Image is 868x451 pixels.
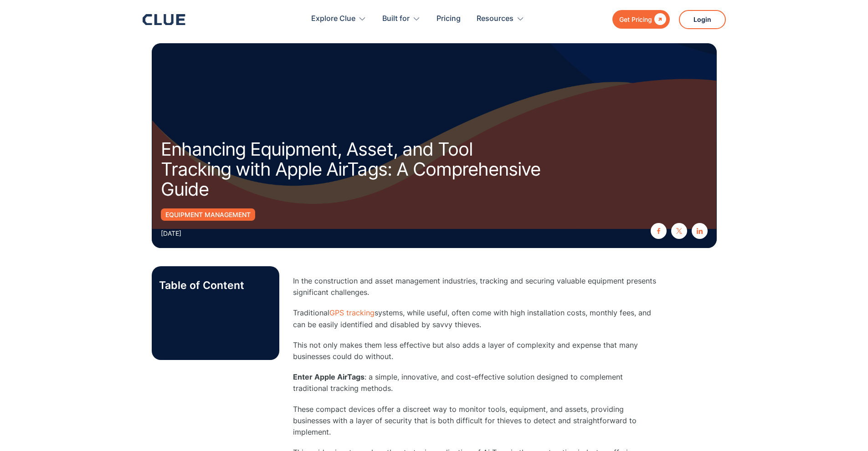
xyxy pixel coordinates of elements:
[612,10,670,29] a: Get Pricing
[161,228,181,239] div: [DATE]
[382,5,421,33] div: Built for
[311,5,355,33] div: Explore Clue
[293,372,365,381] strong: Enter Apple AirTags
[656,228,662,234] img: facebook icon
[293,275,657,298] p: In the construction and asset management industries, tracking and securing valuable equipment pre...
[619,14,652,25] div: Get Pricing
[293,340,657,362] p: This not only makes them less effective but also adds a layer of complexity and expense that many...
[477,5,524,33] div: Resources
[311,5,366,33] div: Explore Clue
[437,5,461,33] a: Pricing
[329,308,375,317] a: GPS tracking
[293,307,657,330] p: Traditional systems, while useful, often come with high installation costs, monthly fees, and can...
[382,5,410,33] div: Built for
[477,5,514,33] div: Resources
[676,228,682,234] img: twitter X icon
[293,371,657,394] p: : a simple, innovative, and cost-effective solution designed to complement traditional tracking m...
[161,208,255,221] a: Equipment Management
[161,139,544,199] h1: Enhancing Equipment, Asset, and Tool Tracking with Apple AirTags: A Comprehensive Guide
[697,228,703,234] img: linkedin icon
[293,404,657,438] p: These compact devices offer a discreet way to monitor tools, equipment, and assets, providing bus...
[159,278,272,293] p: Table of Content
[679,10,726,29] a: Login
[652,14,666,25] div: 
